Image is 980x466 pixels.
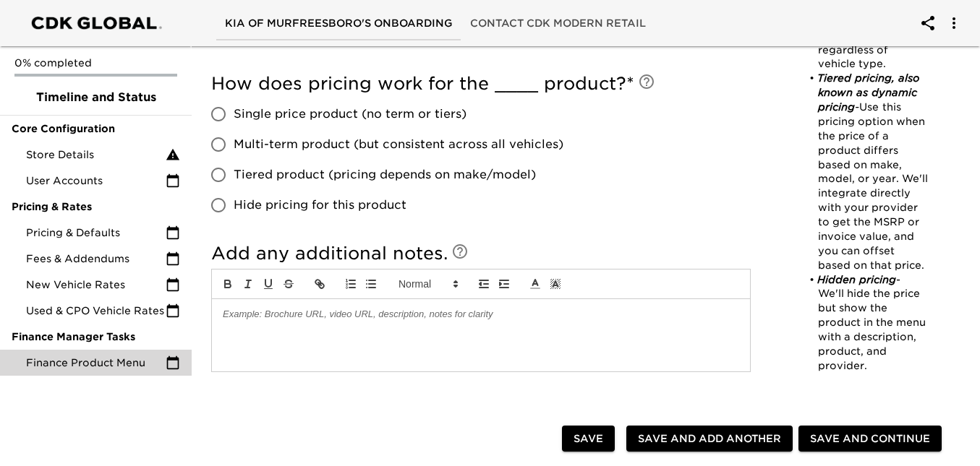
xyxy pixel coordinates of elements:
span: User Accounts [26,173,166,188]
span: Finance Manager Tasks [12,329,180,344]
span: Save and Continue [810,430,930,448]
span: Core Configuration [12,121,180,136]
li: Use this pricing option when the price of a product differs based on make, model, or year. We'll ... [803,72,929,273]
em: Hidden pricing [817,274,896,285]
span: Hide pricing for this product [234,197,406,214]
button: account of current user [937,6,971,40]
li: - We'll hide the price but show the product in the menu with a description, product, and provider. [803,273,929,374]
span: Finance Product Menu [26,355,166,370]
button: Save [562,426,615,452]
span: Used & CPO Vehicle Rates [26,303,166,318]
button: account of current user [911,6,945,40]
span: Pricing & Rates [12,199,180,214]
span: Contact CDK Modern Retail [470,14,646,33]
span: Save [574,430,603,448]
h5: Add any additional notes. [211,242,751,265]
em: Tiered pricing, also known as dynamic pricing [817,73,923,113]
span: Save and Add Another [638,430,781,448]
span: Multi-term product (but consistent across all vehicles) [234,136,563,153]
span: New Vehicle Rates [26,277,166,292]
h5: How does pricing work for the ____ product? [211,72,751,95]
span: Fees & Addendums [26,251,166,266]
span: Tiered product (pricing depends on make/model) [234,166,536,184]
p: 0% completed [14,56,177,70]
span: Timeline and Status [12,89,180,106]
span: Single price product (no term or tiers) [234,105,466,123]
span: Store Details [26,147,166,162]
button: Save and Add Another [626,426,793,452]
button: Save and Continue [798,426,942,452]
span: Kia of Murfreesboro's Onboarding [225,14,453,33]
em: - [855,101,859,113]
span: Pricing & Defaults [26,225,166,240]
